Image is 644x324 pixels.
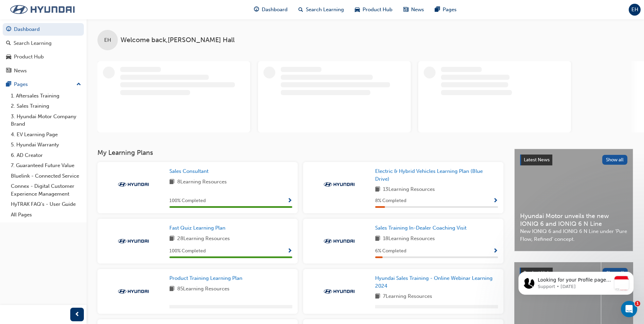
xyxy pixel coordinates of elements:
[48,50,115,55] span: from HyTRAK Hyundai Training
[169,247,206,255] span: 100 % Completed
[8,91,84,101] a: 1. Aftersales Training
[6,68,11,74] span: news-icon
[14,48,25,58] img: Profile image for Support
[97,149,503,157] h3: My Learning Plans
[287,197,292,205] button: Show Progress
[508,258,644,306] iframe: Intercom notifications message
[169,168,208,174] span: Sales Consultant
[262,6,288,14] span: Dashboard
[383,185,435,194] span: 13 Learning Resources
[621,301,637,317] iframe: Intercom live chat
[383,235,435,243] span: 18 Learning Resources
[375,247,406,255] span: 6 % Completed
[4,3,17,16] button: go back
[298,5,303,14] span: search-icon
[33,3,54,8] h1: Support
[8,111,84,129] a: 3. Hyundai Motor Company Brand
[121,36,235,44] span: Welcome back , [PERSON_NAME] Hall
[169,275,242,281] span: Product Training Learning Plan
[3,22,84,78] button: DashboardSearch LearningProduct HubNews
[6,82,11,88] span: pages-icon
[306,6,344,14] span: Search Learning
[493,198,498,204] span: Show Progress
[375,275,493,289] span: Hyundai Sales Training - Online Webinar Learning 2024
[524,157,550,163] span: Latest News
[8,199,84,210] a: HyTRAK FAQ's - User Guide
[3,23,84,36] a: Dashboard
[514,149,633,251] a: Latest NewsShow allHyundai Motor unveils the new IONIQ 6 and IONIQ 6 N LineNew IONIQ 6 and IONIQ ...
[8,210,84,220] a: All Pages
[119,3,131,15] div: Close
[8,160,84,171] a: 7. Guaranteed Future Value
[293,3,349,17] a: search-iconSearch Learning
[375,168,483,182] span: Electric & Hybrid Vehicles Learning Plan (Blue Drive)
[169,178,174,186] span: book-icon
[493,248,498,254] span: Show Progress
[355,5,360,14] span: car-icon
[375,292,380,301] span: book-icon
[3,51,84,63] a: Product Hub
[520,155,627,165] a: Latest NewsShow all
[3,78,84,91] button: Pages
[349,3,398,17] a: car-iconProduct Hub
[14,67,27,75] div: News
[631,6,638,14] span: EH
[5,39,130,109] div: Support says…
[375,167,498,183] a: Electric & Hybrid Vehicles Learning Plan (Blue Drive)
[75,310,80,319] span: prev-icon
[375,274,498,290] a: Hyundai Sales Training - Online Webinar Learning 2024
[177,285,229,293] span: 85 Learning Resources
[3,65,84,77] a: News
[629,4,641,16] button: EH
[169,197,206,205] span: 100 % Completed
[14,74,122,94] div: Missed out on the INSTER Master Livestream? We've got you covered - the full session is now avail...
[177,235,230,243] span: 28 Learning Resources
[635,301,640,306] span: 1
[8,101,84,111] a: 2. Sales Training
[169,224,228,232] a: Fast Quiz Learning Plan
[287,198,292,204] span: Show Progress
[320,288,358,295] img: Trak
[287,248,292,254] span: Show Progress
[14,64,122,71] div: Hi [PERSON_NAME],
[435,5,440,14] span: pages-icon
[169,235,174,243] span: book-icon
[115,181,152,188] img: Trak
[493,197,498,205] button: Show Progress
[177,178,227,186] span: 8 Learning Resources
[398,3,429,17] a: news-iconNews
[3,2,81,17] img: Trak
[363,6,392,14] span: Product Hub
[320,238,358,245] img: Trak
[6,54,11,60] span: car-icon
[375,224,469,232] a: Sales Training In-Dealer Coaching Visit
[375,197,406,205] span: 8 % Completed
[8,181,84,199] a: Connex - Digital Customer Experience Management
[14,53,44,61] div: Product Hub
[169,167,211,175] a: Sales Consultant
[106,3,119,16] button: Home
[115,238,152,245] img: Trak
[8,150,84,161] a: 6. AD Creator
[403,5,408,14] span: news-icon
[169,274,245,282] a: Product Training Learning Plan
[602,155,628,165] button: Show all
[115,288,152,295] img: Trak
[520,212,627,228] span: Hyundai Motor unveils the new IONIQ 6 and IONIQ 6 N Line
[3,37,84,50] a: Search Learning
[254,5,259,14] span: guage-icon
[8,129,84,140] a: 4. EV Learning Page
[76,80,81,89] span: up-icon
[249,3,293,17] a: guage-iconDashboard
[375,185,380,194] span: book-icon
[104,36,111,44] span: EH
[429,3,462,17] a: pages-iconPages
[411,6,424,14] span: News
[8,140,84,150] a: 5. Hyundai Warranty
[375,225,466,231] span: Sales Training In-Dealer Coaching Visit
